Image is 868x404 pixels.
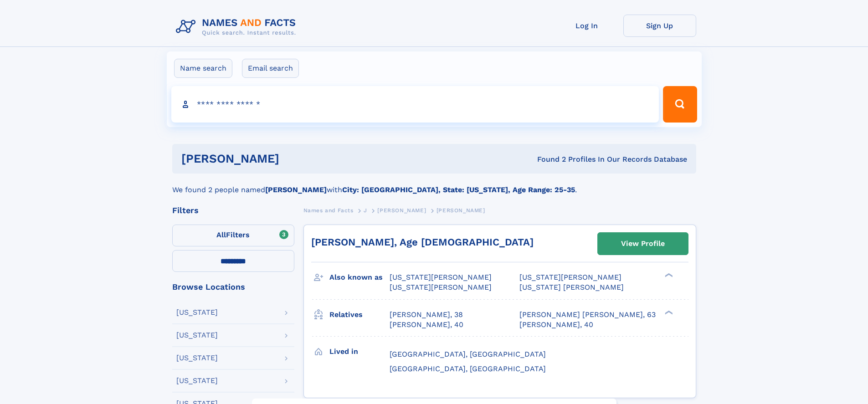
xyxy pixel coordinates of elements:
img: Logo Names and Facts [172,15,303,39]
h3: Lived in [329,344,390,359]
div: ❯ [663,272,673,278]
div: Browse Locations [172,283,294,291]
span: [PERSON_NAME] [377,207,426,214]
b: [PERSON_NAME] [265,185,327,194]
div: [US_STATE] [176,309,218,316]
label: Email search [242,59,299,78]
label: Filters [172,225,294,246]
span: J [364,207,367,214]
a: View Profile [598,233,688,255]
span: [US_STATE][PERSON_NAME] [390,283,492,291]
input: search input [171,86,659,123]
a: [PERSON_NAME] [377,205,426,216]
div: Filters [172,206,294,215]
div: [US_STATE] [176,354,218,362]
div: [US_STATE] [176,377,218,384]
span: [GEOGRAPHIC_DATA], [GEOGRAPHIC_DATA] [390,350,546,358]
span: [US_STATE][PERSON_NAME] [390,273,492,281]
label: Name search [174,59,232,78]
a: Sign Up [623,15,696,37]
a: Names and Facts [303,205,354,216]
h3: Also known as [329,270,390,285]
span: [US_STATE][PERSON_NAME] [519,273,621,281]
span: [PERSON_NAME] [437,207,485,214]
a: Log In [550,15,623,37]
span: All [216,230,226,239]
button: Search Button [663,86,697,123]
a: [PERSON_NAME], 40 [390,320,463,330]
span: [GEOGRAPHIC_DATA], [GEOGRAPHIC_DATA] [390,364,546,373]
a: [PERSON_NAME], 38 [390,310,463,320]
h1: [PERSON_NAME] [181,153,408,164]
a: [PERSON_NAME] [PERSON_NAME], 63 [519,310,656,320]
div: Found 2 Profiles In Our Records Database [408,154,687,164]
div: [US_STATE] [176,332,218,339]
h3: Relatives [329,307,390,322]
div: We found 2 people named with . [172,174,696,195]
b: City: [GEOGRAPHIC_DATA], State: [US_STATE], Age Range: 25-35 [342,185,575,194]
div: View Profile [621,233,665,254]
a: [PERSON_NAME], 40 [519,320,593,330]
span: [US_STATE] [PERSON_NAME] [519,283,624,291]
a: [PERSON_NAME], Age [DEMOGRAPHIC_DATA] [311,236,534,248]
div: ❯ [663,309,673,315]
a: J [364,205,367,216]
